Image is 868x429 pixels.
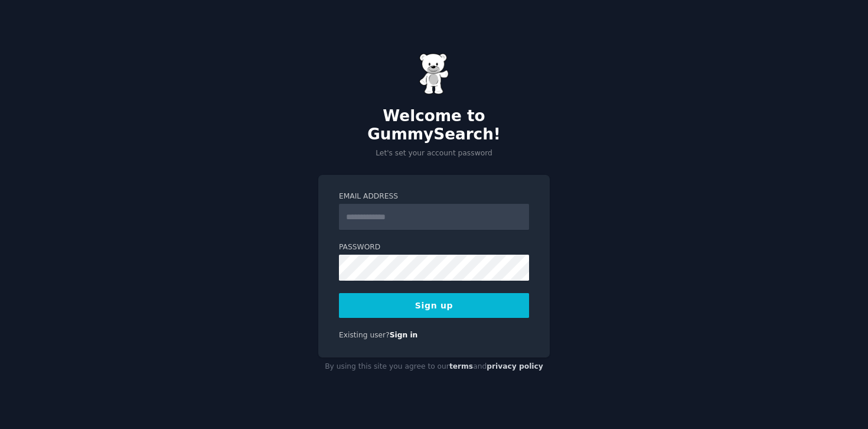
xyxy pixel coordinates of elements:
label: Email Address [339,191,529,202]
button: Sign up [339,293,529,318]
span: Existing user? [339,331,390,339]
div: By using this site you agree to our and [318,357,550,376]
a: privacy policy [487,362,543,370]
a: terms [449,362,473,370]
img: Gummy Bear [419,53,449,95]
p: Let's set your account password [318,148,550,159]
h2: Welcome to GummySearch! [318,107,550,144]
a: Sign in [390,331,418,339]
label: Password [339,242,529,253]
